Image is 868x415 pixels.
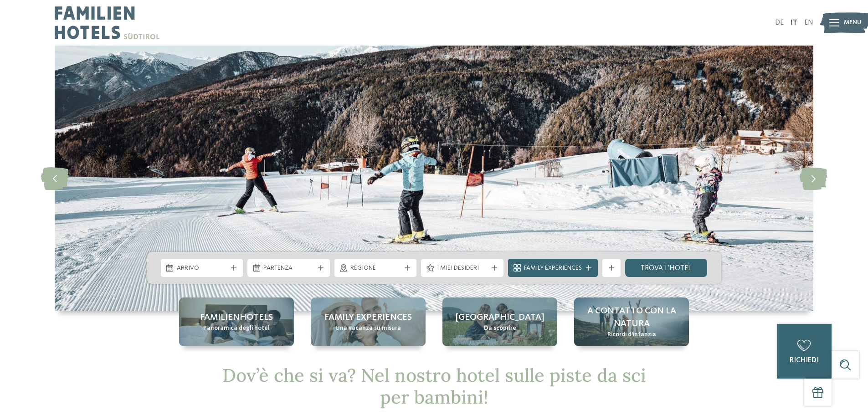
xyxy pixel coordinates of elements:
a: DE [775,19,784,26]
span: [GEOGRAPHIC_DATA] [456,311,544,324]
span: Familienhotels [200,311,273,324]
span: Una vacanza su misura [335,324,401,333]
span: I miei desideri [437,264,488,273]
span: Family experiences [324,311,412,324]
a: EN [804,19,813,26]
a: Hotel sulle piste da sci per bambini: divertimento senza confini Family experiences Una vacanza s... [311,297,426,346]
span: Regione [350,264,401,273]
a: trova l’hotel [625,259,708,277]
span: Arrivo [177,264,227,273]
a: IT [791,19,797,26]
img: Hotel sulle piste da sci per bambini: divertimento senza confini [55,46,813,311]
span: Dov’è che si va? Nel nostro hotel sulle piste da sci per bambini! [222,364,646,409]
span: Partenza [263,264,314,273]
a: Hotel sulle piste da sci per bambini: divertimento senza confini Familienhotels Panoramica degli ... [179,297,294,346]
span: A contatto con la natura [583,305,680,330]
span: richiedi [790,357,819,364]
a: richiedi [777,324,832,379]
span: Panoramica degli hotel [203,324,270,333]
a: Hotel sulle piste da sci per bambini: divertimento senza confini A contatto con la natura Ricordi... [574,297,689,346]
a: Hotel sulle piste da sci per bambini: divertimento senza confini [GEOGRAPHIC_DATA] Da scoprire [442,297,557,346]
span: Ricordi d’infanzia [607,330,656,339]
span: Family Experiences [524,264,582,273]
span: Menu [844,18,862,27]
span: Da scoprire [484,324,516,333]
